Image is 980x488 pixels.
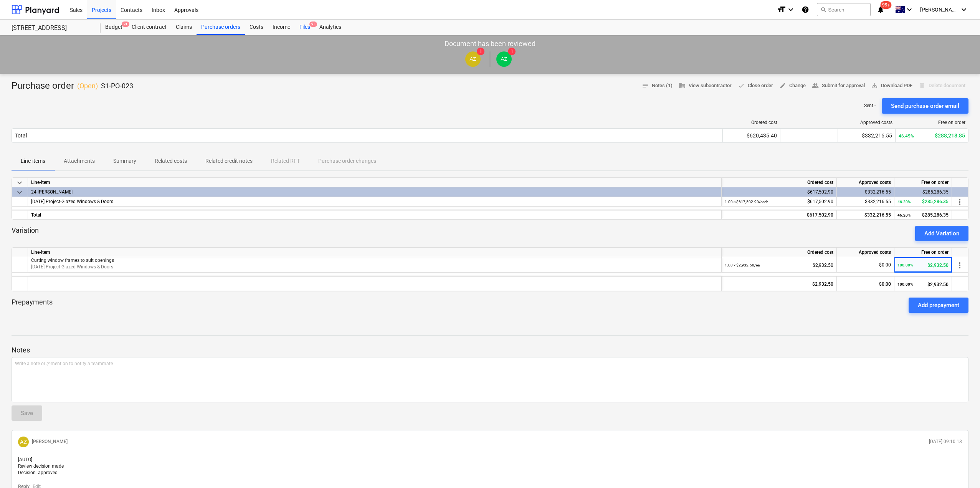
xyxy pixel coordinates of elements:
span: [AUTO] Review decision made Decision: approved [18,457,64,475]
span: [PERSON_NAME] [920,7,959,13]
div: Line-item [28,178,722,187]
p: Summary [113,157,136,165]
span: Change [779,81,806,90]
small: 46.20% [897,200,911,204]
span: done [738,82,745,89]
div: $2,932.50 [725,276,833,292]
div: Ordered cost [722,248,837,257]
span: Download PDF [871,81,912,90]
div: Approved costs [841,120,892,125]
button: Add Variation [915,226,968,241]
div: Purchase order [12,80,133,92]
small: 1.00 × $2,932.50 / ea [725,263,760,267]
div: $0.00 [840,276,891,292]
a: Claims [171,20,197,35]
p: [PERSON_NAME] [32,438,68,445]
div: Add prepayment [918,300,959,310]
div: Andrew Zheng [496,51,512,67]
button: Search [817,3,871,16]
span: notes [642,82,649,89]
div: $2,932.50 [897,276,949,292]
div: Ordered cost [722,178,837,187]
div: Total [15,132,27,139]
p: Notes [12,346,968,355]
button: Submit for approval [809,80,868,92]
div: Add Variation [924,228,959,238]
p: Attachments [64,157,95,165]
p: [DATE] 09:10:13 [929,438,962,445]
small: 100.00% [897,263,913,267]
span: AZ [469,56,476,62]
p: Sent : - [864,103,876,109]
div: $2,932.50 [897,257,949,273]
span: more_vert [955,197,964,207]
div: Budget [101,20,127,35]
p: Related credit notes [205,157,253,165]
small: 46.20% [897,213,911,217]
div: $285,286.35 [897,197,949,207]
span: keyboard_arrow_down [15,188,24,197]
div: 24 GLAZIER [31,187,718,197]
div: Approved costs [837,248,894,257]
div: $332,216.55 [840,210,891,220]
span: people_alt [812,82,819,89]
span: View subcontractor [679,81,732,90]
div: $617,502.90 [725,197,833,207]
span: 1 [508,48,516,55]
p: Prepayments [12,298,53,313]
div: Andrew Zheng [18,437,29,447]
a: Analytics [315,20,346,35]
small: 1.00 × $617,502.90 / each [725,200,768,204]
span: search [820,7,826,13]
p: Line-items [21,157,45,165]
span: AZ [501,56,507,62]
span: 1 [477,48,484,55]
div: Andrew Zheng [465,51,481,67]
small: 46.45% [899,133,914,139]
button: Download PDF [868,80,916,92]
small: 100.00% [897,282,913,286]
button: Notes (1) [639,80,676,92]
div: $2,932.50 [725,257,833,273]
div: Free on order [899,120,965,125]
p: Document has been reviewed [445,39,535,48]
div: Files [295,20,315,35]
div: Ordered cost [726,120,777,125]
span: business [679,82,686,89]
p: Variation [12,226,39,241]
i: Knowledge base [802,5,809,14]
div: $285,286.35 [897,210,949,220]
div: Line-item [28,248,722,257]
i: format_size [777,5,786,14]
span: Close order [738,81,773,90]
div: $332,216.55 [840,187,891,197]
span: Cutting window frames to suit openings [31,258,114,263]
button: View subcontractor [676,80,735,92]
span: save_alt [871,82,878,89]
div: $332,216.55 [841,132,892,139]
div: $617,502.90 [725,187,833,197]
i: keyboard_arrow_down [905,5,914,14]
div: Total [28,210,722,219]
span: Submit for approval [812,81,865,90]
div: Chat Widget [942,451,980,488]
div: $332,216.55 [840,197,891,207]
a: Income [268,20,295,35]
p: Related costs [155,157,187,165]
span: keyboard_arrow_down [15,178,24,187]
div: $285,286.35 [897,187,949,197]
span: more_vert [955,261,964,270]
span: 9+ [122,22,129,27]
span: 9+ [309,22,317,27]
div: $0.00 [840,257,891,273]
a: Budget9+ [101,20,127,35]
span: 3-24-01 Project-Glazed Windows & Doors [31,199,113,204]
div: $617,502.90 [725,210,833,220]
a: Purchase orders [197,20,245,35]
span: AZ [20,439,27,445]
div: Client contract [127,20,171,35]
button: Close order [735,80,776,92]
